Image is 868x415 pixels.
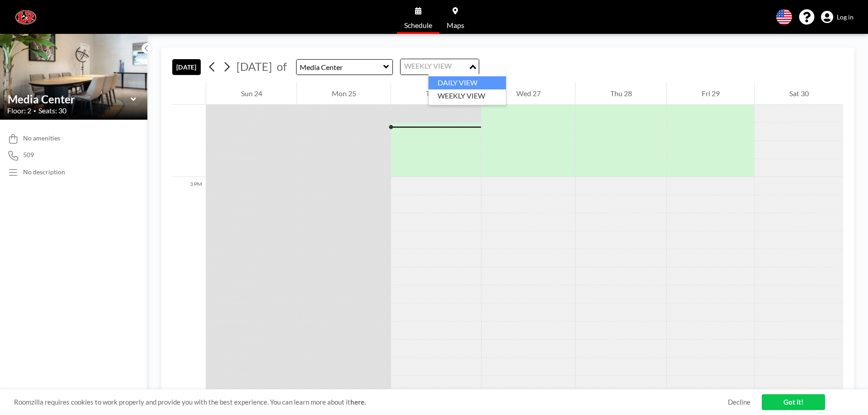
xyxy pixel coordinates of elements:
[576,82,666,105] div: Thu 28
[23,134,60,142] span: No amenities
[277,60,287,74] span: of
[762,394,825,410] a: Got it!
[429,76,506,89] li: DAILY VIEW
[837,13,854,21] span: Log in
[401,59,479,75] div: Search for option
[236,60,272,73] span: [DATE]
[755,82,843,105] div: Sat 30
[14,8,37,26] img: organization-logo
[7,106,31,115] span: Floor: 2
[172,59,201,75] button: [DATE]
[23,168,65,176] div: No description
[429,89,506,103] li: WEEKLY VIEW
[350,398,366,406] a: here.
[206,82,297,105] div: Sun 24
[8,93,131,106] input: Media Center
[447,22,464,29] span: Maps
[481,82,575,105] div: Wed 27
[297,60,383,75] input: Media Center
[404,22,432,29] span: Schedule
[728,398,750,406] a: Decline
[33,108,36,114] span: •
[14,398,728,406] span: Roomzilla requires cookies to work properly and provide you with the best experience. You can lea...
[23,151,34,159] span: 509
[172,177,206,394] div: 3 PM
[297,82,391,105] div: Mon 25
[821,11,854,23] a: Log in
[667,82,754,105] div: Fri 29
[391,82,481,105] div: Tue 26
[401,61,467,73] input: Search for option
[38,106,66,115] span: Seats: 30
